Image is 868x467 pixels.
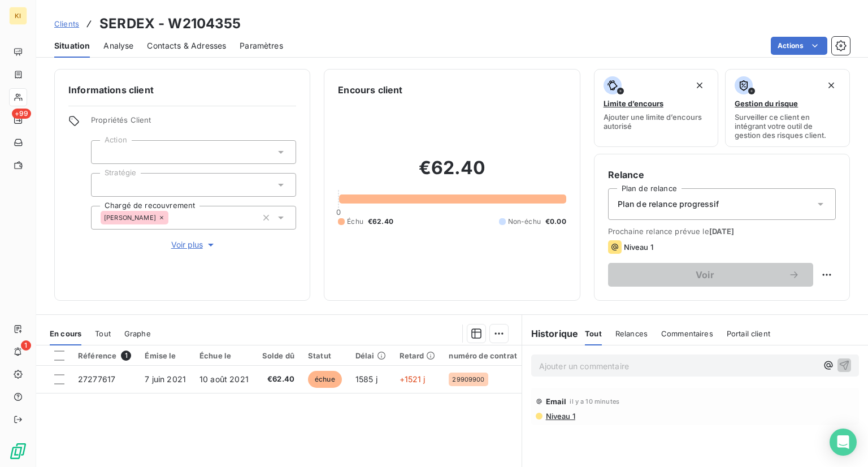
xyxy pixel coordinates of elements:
span: Portail client [727,329,770,338]
span: Analyse [103,40,133,51]
div: Délai [355,351,386,360]
button: Gestion du risqueSurveiller ce client en intégrant votre outil de gestion des risques client. [725,69,850,147]
span: il y a 10 minutes [570,398,619,405]
span: 0 [336,207,341,217]
div: KI [9,7,27,25]
span: En cours [50,329,81,338]
span: [DATE] [709,227,735,236]
span: Commentaires [661,329,713,338]
span: Niveau 1 [545,412,575,421]
span: 1 [21,340,31,351]
h6: Informations client [68,83,296,97]
span: +99 [12,109,31,119]
span: Contacts & Adresses [147,40,226,51]
span: 29909900 [452,376,484,383]
h6: Encours client [338,83,402,97]
span: Limite d’encours [604,99,663,108]
div: Solde dû [262,351,294,360]
div: Émise le [145,351,186,360]
span: Propriétés Client [91,115,296,131]
span: Tout [95,329,111,338]
button: Voir [608,263,813,287]
div: Open Intercom Messenger [830,429,857,456]
span: Ajouter une limite d’encours autorisé [604,113,709,131]
span: Échu [347,217,363,227]
button: Limite d’encoursAjouter une limite d’encours autorisé [594,69,719,147]
h6: Historique [522,327,579,340]
span: €62.40 [262,374,294,385]
div: Retard [400,351,436,360]
img: Logo LeanPay [9,442,27,460]
input: Ajouter une valeur [168,213,177,223]
span: Paramètres [240,40,283,51]
span: Niveau 1 [624,243,653,252]
span: Email [546,397,567,406]
span: 27277617 [78,374,115,384]
span: 1585 j [355,374,377,384]
span: 7 juin 2021 [145,374,186,384]
span: [PERSON_NAME] [104,214,156,221]
span: Relances [615,329,648,338]
span: Surveiller ce client en intégrant votre outil de gestion des risques client. [735,113,840,140]
div: numéro de contrat [449,351,517,360]
span: 1 [121,351,131,361]
span: échue [308,371,342,388]
span: Graphe [124,329,151,338]
span: Situation [54,40,90,51]
span: Non-échu [508,217,541,227]
span: Plan de relance progressif [618,198,719,210]
input: Ajouter une valeur [101,147,110,157]
span: €62.40 [368,217,393,227]
button: Voir plus [91,239,296,251]
span: Voir plus [171,239,216,250]
span: Voir [622,270,788,279]
span: +1521 j [400,374,426,384]
span: €0.00 [545,217,566,227]
div: Référence [78,351,131,361]
div: Échue le [199,351,249,360]
div: Statut [308,351,342,360]
span: Tout [585,329,602,338]
a: Clients [54,18,79,29]
span: Prochaine relance prévue le [608,227,836,236]
input: Ajouter une valeur [101,180,110,190]
h6: Relance [608,168,836,181]
h3: SERDEX - W2104355 [99,14,241,34]
button: Actions [771,37,827,55]
span: Clients [54,19,79,28]
span: Gestion du risque [735,99,798,108]
span: 10 août 2021 [199,374,249,384]
h2: €62.40 [338,157,566,191]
